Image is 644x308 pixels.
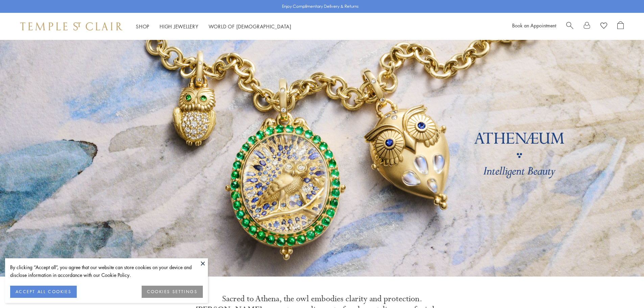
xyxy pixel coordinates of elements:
a: Open Shopping Bag [617,21,624,31]
a: Search [566,21,573,31]
button: ACCEPT ALL COOKIES [10,286,77,298]
p: Enjoy Complimentary Delivery & Returns [282,3,359,10]
div: By clicking “Accept all”, you agree that our website can store cookies on your device and disclos... [10,263,203,279]
a: World of [DEMOGRAPHIC_DATA]World of [DEMOGRAPHIC_DATA] [209,23,291,30]
button: COOKIES SETTINGS [142,286,203,298]
a: High JewelleryHigh Jewellery [160,23,198,30]
nav: Main navigation [136,22,291,31]
a: Book an Appointment [512,22,556,29]
a: ShopShop [136,23,149,30]
a: View Wishlist [600,21,607,31]
img: Temple St. Clair [20,22,122,30]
